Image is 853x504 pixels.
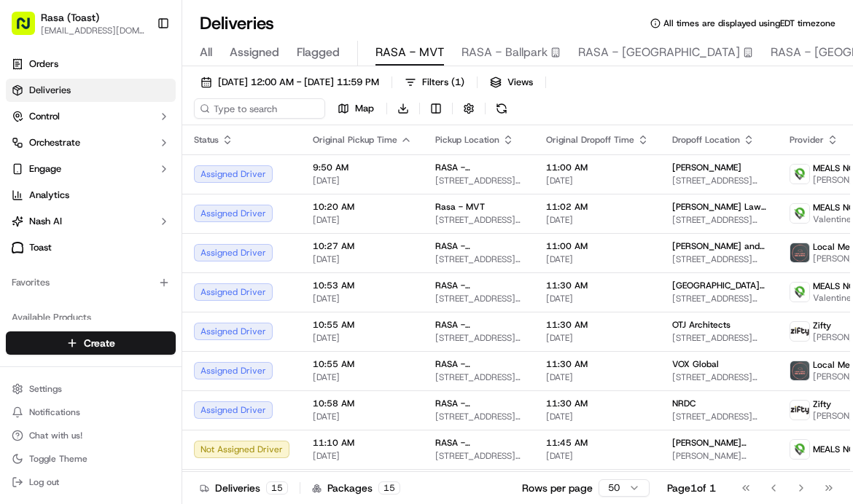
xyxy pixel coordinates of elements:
[672,253,766,265] span: [STREET_ADDRESS][US_STATE]
[6,131,176,154] button: Orchestrate
[6,331,176,355] button: Create
[491,98,512,119] button: Refresh
[6,79,176,102] a: Deliveries
[29,110,60,123] span: Control
[15,15,44,44] img: Nash
[38,94,262,109] input: Got a question? Start typing here...
[546,398,649,409] span: 11:30 AM
[29,406,80,418] span: Notifications
[84,336,115,350] span: Create
[422,76,464,89] span: Filters
[313,332,412,344] span: [DATE]
[45,265,118,277] span: [PERSON_NAME]
[29,241,52,254] span: Toast
[313,240,412,252] span: 10:27 AM
[9,320,117,346] a: 📗Knowledge Base
[435,240,523,252] span: RASA - [GEOGRAPHIC_DATA][PERSON_NAME]
[66,154,200,165] div: We're available if you need us!
[790,361,809,380] img: lmd_logo.png
[313,411,412,422] span: [DATE]
[15,58,265,82] p: Welcome 👋
[218,76,379,89] span: [DATE] 12:00 AM - [DATE] 11:59 PM
[398,72,471,92] button: Filters(1)
[522,481,593,495] p: Rows per page
[672,175,766,186] span: [STREET_ADDRESS][US_STATE][US_STATE]
[546,134,634,146] span: Original Dropoff Time
[29,162,61,176] span: Engage
[435,214,523,226] span: [STREET_ADDRESS][US_STATE]
[507,76,533,89] span: Views
[546,319,649,331] span: 11:30 AM
[6,271,176,294] div: Favorites
[672,293,766,304] span: [STREET_ADDRESS][US_STATE]
[435,162,523,173] span: RASA - [GEOGRAPHIC_DATA][PERSON_NAME]
[6,184,176,207] a: Analytics
[312,481,400,495] div: Packages
[121,226,126,237] span: •
[546,358,649,370] span: 11:30 AM
[331,98,381,119] button: Map
[313,437,412,449] span: 11:10 AM
[435,437,523,449] span: RASA - [GEOGRAPHIC_DATA][PERSON_NAME]
[313,280,412,291] span: 10:53 AM
[435,398,523,409] span: RASA - [GEOGRAPHIC_DATA][PERSON_NAME]
[672,437,766,449] span: [PERSON_NAME][GEOGRAPHIC_DATA] Office Building - Judiciary
[546,371,649,383] span: [DATE]
[663,17,836,29] span: All times are displayed using EDT timezone
[435,253,523,265] span: [STREET_ADDRESS][US_STATE]
[546,332,649,344] span: [DATE]
[672,411,766,422] span: [STREET_ADDRESS][US_STATE]
[15,251,38,275] img: Jonathan Racinos
[29,453,87,465] span: Toggle Theme
[790,165,809,184] img: melas_now_logo.png
[29,326,112,340] span: Knowledge Base
[200,481,288,495] div: Deliveries
[6,6,151,41] button: Rasa (Toast)[EMAIL_ADDRESS][DOMAIN_NAME]
[123,327,135,339] div: 💻
[672,280,766,291] span: [GEOGRAPHIC_DATA][DEMOGRAPHIC_DATA]
[672,371,766,383] span: [STREET_ADDRESS][US_STATE]
[483,72,540,92] button: Views
[129,226,159,237] span: [DATE]
[15,212,38,235] img: Jonathan Racinos
[41,25,145,36] button: [EMAIL_ADDRESS][DOMAIN_NAME]
[6,52,176,76] a: Orders
[313,319,412,331] span: 10:55 AM
[15,189,98,201] div: Past conversations
[45,226,118,237] span: [PERSON_NAME]
[813,398,831,410] span: Zifty
[546,450,649,462] span: [DATE]
[546,437,649,449] span: 11:45 AM
[6,157,176,181] button: Engage
[313,201,412,213] span: 10:20 AM
[672,240,766,252] span: [PERSON_NAME] and [PERSON_NAME]
[6,236,176,259] a: Toast
[546,293,649,304] span: [DATE]
[790,243,809,262] img: lmd_logo.png
[790,401,809,420] img: zifty-logo-trans-sq.png
[435,371,523,383] span: [STREET_ADDRESS][US_STATE]
[29,84,71,97] span: Deliveries
[31,139,57,165] img: 1724597045416-56b7ee45-8013-43a0-a6f9-03cb97ddad50
[230,44,279,61] span: Assigned
[375,44,444,61] span: RASA - MVT
[435,358,523,370] span: RASA - [GEOGRAPHIC_DATA][PERSON_NAME]
[6,105,176,128] button: Control
[200,44,212,61] span: All
[6,210,176,233] button: Nash AI
[546,175,649,186] span: [DATE]
[578,44,740,61] span: RASA - [GEOGRAPHIC_DATA]
[29,136,80,149] span: Orchestrate
[313,175,412,186] span: [DATE]
[461,44,548,61] span: RASA - Ballpark
[29,58,58,71] span: Orders
[813,320,831,331] span: Zifty
[790,134,824,146] span: Provider
[790,283,809,302] img: melas_now_logo.png
[435,411,523,422] span: [STREET_ADDRESS][US_STATE]
[103,361,176,372] a: Powered byPylon
[435,319,523,331] span: RASA - [GEOGRAPHIC_DATA][PERSON_NAME]
[546,253,649,265] span: [DATE]
[435,280,523,291] span: RASA - [GEOGRAPHIC_DATA][PERSON_NAME]
[313,450,412,462] span: [DATE]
